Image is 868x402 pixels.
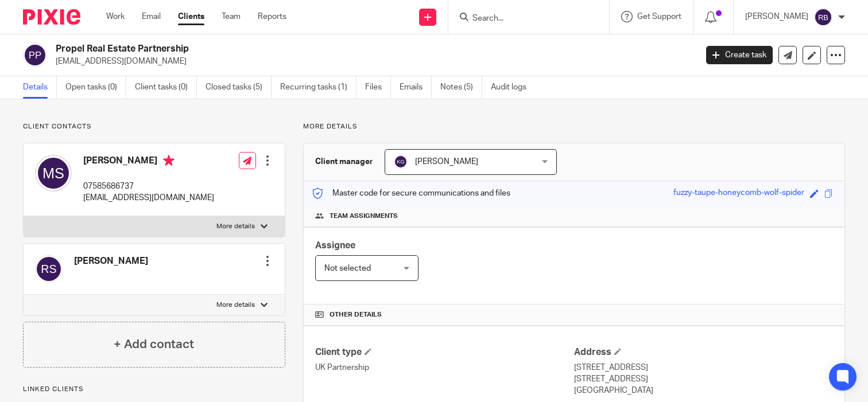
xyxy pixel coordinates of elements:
[471,14,575,24] input: Search
[315,241,355,250] span: Assignee
[745,11,808,22] p: [PERSON_NAME]
[315,156,373,167] h3: Client manager
[814,8,832,26] img: svg%3E
[315,346,574,358] h4: Client type
[206,76,272,99] a: Closed tasks (5)
[637,13,681,21] span: Get Support
[178,11,204,22] a: Clients
[312,188,510,199] p: Master code for secure communications and files
[365,76,391,99] a: Files
[216,300,255,310] p: More details
[222,11,241,22] a: Team
[400,76,432,99] a: Emails
[83,181,214,192] p: 07585686737
[324,264,371,272] span: Not selected
[303,122,845,131] p: More details
[83,192,214,204] p: [EMAIL_ADDRESS][DOMAIN_NAME]
[56,56,689,67] p: [EMAIL_ADDRESS][DOMAIN_NAME]
[574,385,833,396] p: [GEOGRAPHIC_DATA]
[258,11,286,22] a: Reports
[440,76,482,99] a: Notes (5)
[35,155,72,192] img: svg%3E
[216,222,255,231] p: More details
[706,46,773,64] a: Create task
[163,155,175,166] i: Primary
[35,255,63,283] img: svg%3E
[315,362,574,373] p: UK Partnership
[23,43,47,67] img: svg%3E
[106,11,125,22] a: Work
[330,212,398,221] span: Team assignments
[415,158,478,166] span: [PERSON_NAME]
[56,43,562,55] h2: Propel Real Estate Partnership
[574,346,833,358] h4: Address
[574,373,833,385] p: [STREET_ADDRESS]
[23,385,285,394] p: Linked clients
[280,76,356,99] a: Recurring tasks (1)
[83,155,214,169] h4: [PERSON_NAME]
[491,76,535,99] a: Audit logs
[23,9,80,25] img: Pixie
[114,335,194,353] h4: + Add contact
[394,155,408,169] img: svg%3E
[74,255,148,267] h4: [PERSON_NAME]
[23,76,57,99] a: Details
[330,310,382,319] span: Other details
[142,11,161,22] a: Email
[135,76,197,99] a: Client tasks (0)
[23,122,285,131] p: Client contacts
[574,362,833,373] p: [STREET_ADDRESS]
[65,76,126,99] a: Open tasks (0)
[673,187,804,200] div: fuzzy-taupe-honeycomb-wolf-spider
